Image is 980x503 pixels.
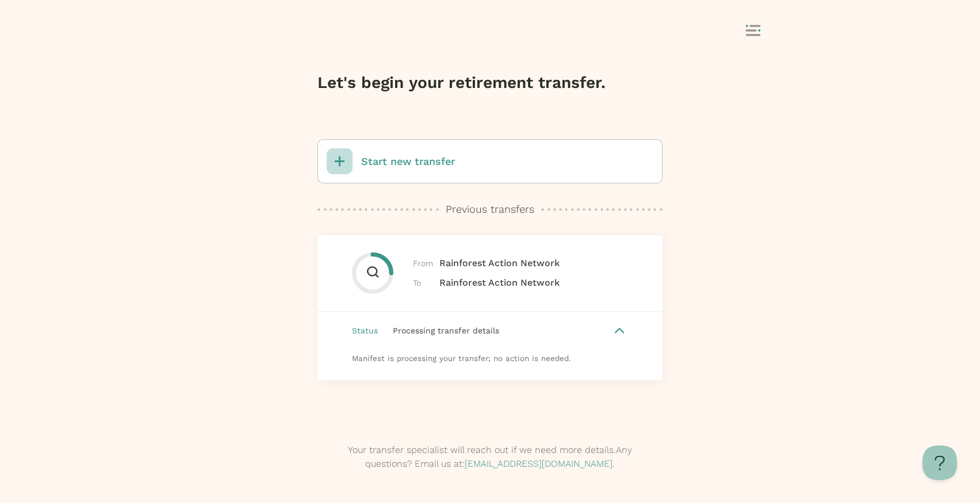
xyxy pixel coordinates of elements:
[446,202,534,217] p: Previous transfers
[439,256,560,270] span: Rainforest Action Network
[465,458,612,469] a: [EMAIL_ADDRESS][DOMAIN_NAME]
[352,324,378,337] span: Status
[317,73,606,92] span: Let's begin your retirement transfer.
[361,154,455,169] p: Start new transfer
[317,350,663,380] div: Manifest is processing your transfer; no action is needed.
[439,276,560,290] span: Rainforest Action Network
[922,446,957,480] iframe: Toggle Customer Support
[317,312,663,380] button: Status Processing transfer detailsManifest is processing your transfer; no action is needed.
[317,443,663,471] p: Your transfer specialist will reach out if we need more details. Any questions? Email us at: .
[413,257,439,270] span: From
[393,326,499,335] span: Processing transfer details
[413,277,439,289] span: To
